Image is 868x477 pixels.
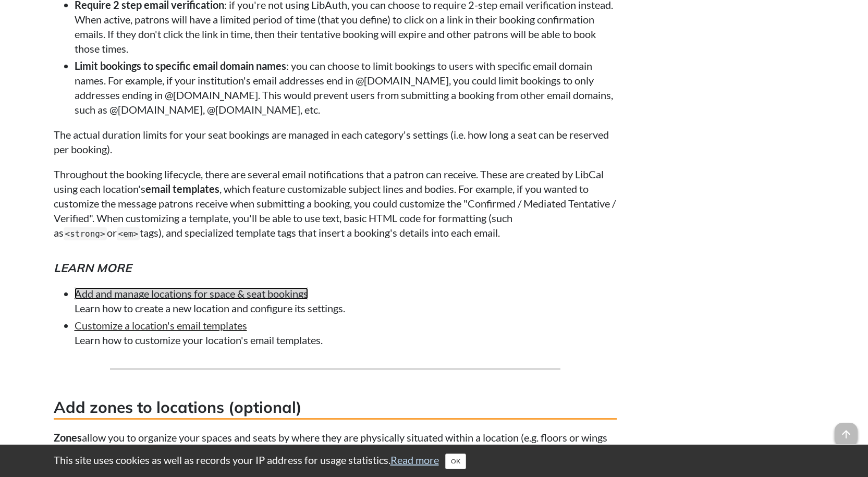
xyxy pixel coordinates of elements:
[54,127,617,156] p: The actual duration limits for your seat bookings are managed in each category's settings (i.e. h...
[54,396,617,420] h3: Add zones to locations (optional)
[835,424,858,436] a: arrow_upward
[75,286,617,315] li: Learn how to create a new location and configure its settings.
[117,227,140,240] code: <em>
[64,227,107,240] code: <strong>
[835,423,858,446] span: arrow_upward
[390,454,439,466] a: Read more
[445,454,466,469] button: Close
[75,59,286,72] strong: Limit bookings to specific email domain names
[43,452,825,469] div: This site uses cookies as well as records your IP address for usage statistics.
[75,287,308,300] a: Add and manage locations for space & seat bookings
[54,431,82,444] strong: Zones
[54,260,617,276] h5: Learn more
[75,318,617,347] li: Learn how to customize your location's email templates.
[54,167,617,240] p: Throughout the booking lifecycle, there are several email notifications that a patron can receive...
[75,319,247,332] a: Customize a location's email templates
[75,58,617,117] li: : you can choose to limit bookings to users with specific email domain names. For example, if you...
[145,182,219,195] strong: email templates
